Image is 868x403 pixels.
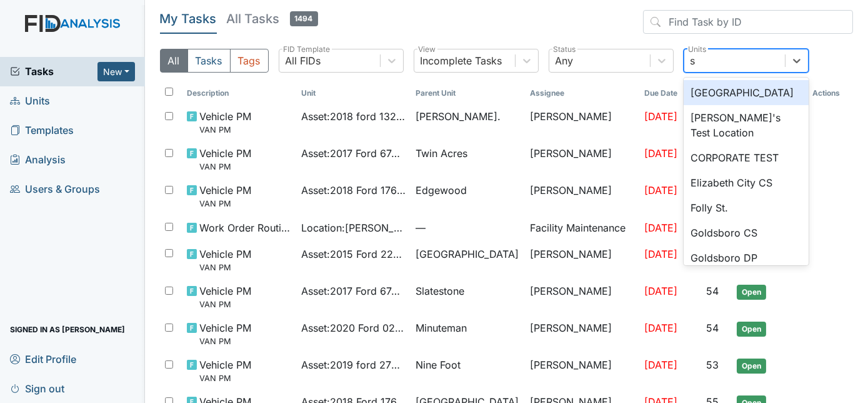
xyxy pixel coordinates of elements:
[182,83,296,104] th: Toggle SortBy
[684,170,809,195] div: Elizabeth City CS
[301,109,406,124] span: Asset : 2018 ford 13242
[525,352,639,389] td: [PERSON_NAME]
[644,248,677,260] span: [DATE]
[301,247,406,262] span: Asset : 2015 Ford 22364
[416,283,464,298] span: Slatestone
[199,146,251,173] span: Vehicle PM VAN PM
[684,245,809,270] div: Goldsboro DP
[639,83,701,104] th: Toggle SortBy
[160,49,269,73] div: Type filter
[227,10,318,28] h5: All Tasks
[10,150,66,170] span: Analysis
[684,145,809,170] div: CORPORATE TEST
[160,49,188,73] button: All
[165,88,173,96] input: Toggle All Rows Selected
[199,198,251,210] small: VAN PM
[684,105,809,145] div: [PERSON_NAME]'s Test Location
[199,183,251,210] span: Vehicle PM VAN PM
[411,83,525,104] th: Toggle SortBy
[199,372,251,384] small: VAN PM
[525,83,639,104] th: Assignee
[230,49,269,73] button: Tags
[525,315,639,352] td: [PERSON_NAME]
[187,49,231,73] button: Tasks
[290,11,318,26] span: 1494
[525,215,639,242] td: Facility Maintenance
[706,359,719,371] span: 53
[556,53,574,68] div: Any
[10,180,100,199] span: Users & Groups
[644,322,677,334] span: [DATE]
[10,379,64,398] span: Sign out
[644,184,677,196] span: [DATE]
[199,220,291,235] span: Work Order Routine
[644,222,677,234] span: [DATE]
[525,141,639,178] td: [PERSON_NAME]
[199,262,251,273] small: VAN PM
[296,83,411,104] th: Toggle SortBy
[416,320,467,335] span: Minuteman
[301,357,406,372] span: Asset : 2019 ford 27549
[301,146,406,161] span: Asset : 2017 Ford 67435
[97,62,135,81] button: New
[416,357,461,372] span: Nine Foot
[199,283,251,310] span: Vehicle PM VAN PM
[10,320,125,339] span: Signed in as [PERSON_NAME]
[684,80,809,105] div: [GEOGRAPHIC_DATA]
[199,109,251,136] span: Vehicle PM VAN PM
[416,109,501,124] span: [PERSON_NAME].
[199,247,251,273] span: Vehicle PM VAN PM
[199,124,251,136] small: VAN PM
[199,161,251,173] small: VAN PM
[525,178,639,215] td: [PERSON_NAME]
[807,83,853,104] th: Actions
[10,349,76,369] span: Edit Profile
[684,220,809,245] div: Goldsboro CS
[706,285,719,297] span: 54
[301,320,406,335] span: Asset : 2020 Ford 02107
[644,147,677,160] span: [DATE]
[737,359,766,374] span: Open
[286,53,321,68] div: All FIDs
[525,242,639,278] td: [PERSON_NAME]
[10,64,97,79] a: Tasks
[643,10,853,34] input: Find Task by ID
[421,53,502,68] div: Incomplete Tasks
[199,298,251,310] small: VAN PM
[525,278,639,315] td: [PERSON_NAME]
[199,335,251,347] small: VAN PM
[301,283,406,298] span: Asset : 2017 Ford 67436
[416,220,520,235] span: —
[416,146,467,161] span: Twin Acres
[706,322,719,334] span: 54
[10,121,74,140] span: Templates
[301,183,406,198] span: Asset : 2018 Ford 17643
[737,322,766,337] span: Open
[416,247,519,262] span: [GEOGRAPHIC_DATA]
[737,285,766,300] span: Open
[199,357,251,384] span: Vehicle PM VAN PM
[416,183,467,198] span: Edgewood
[644,359,677,371] span: [DATE]
[160,10,217,28] h5: My Tasks
[644,110,677,123] span: [DATE]
[684,195,809,220] div: Folly St.
[525,104,639,141] td: [PERSON_NAME]
[301,220,406,235] span: Location : [PERSON_NAME]
[10,91,50,111] span: Units
[644,285,677,297] span: [DATE]
[199,320,251,347] span: Vehicle PM VAN PM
